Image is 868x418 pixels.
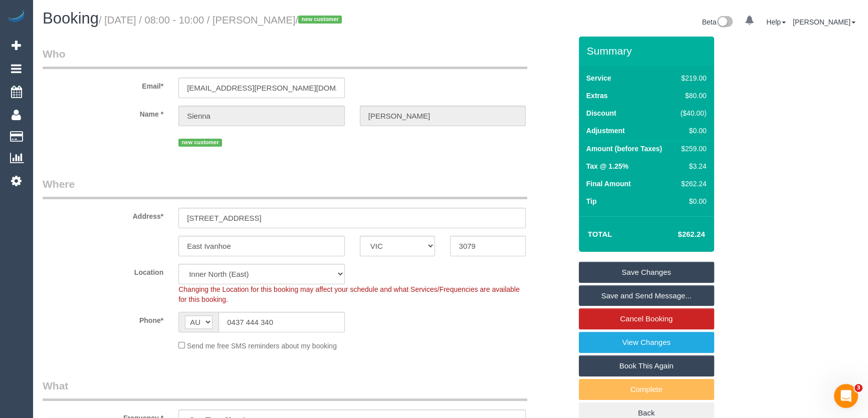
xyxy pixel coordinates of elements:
a: [PERSON_NAME] [793,18,855,26]
input: First Name* [178,106,345,126]
img: Automaid Logo [6,10,26,24]
label: Address* [35,208,171,221]
input: Post Code* [450,236,526,256]
small: / [DATE] / 08:00 - 10:00 / [PERSON_NAME] [99,15,345,26]
span: Booking [43,10,99,27]
span: new customer [298,16,342,24]
label: Name * [35,106,171,119]
a: Save and Send Message... [579,285,714,306]
a: Cancel Booking [579,308,714,329]
label: Discount [586,108,616,118]
input: Suburb* [178,236,345,256]
span: Changing the Location for this booking may affect your schedule and what Services/Frequencies are... [178,285,520,303]
span: Send me free SMS reminders about my booking [187,342,337,350]
legend: What [43,378,527,401]
div: $3.24 [677,161,707,171]
label: Phone* [35,312,171,325]
a: Beta [702,18,733,26]
div: ($40.00) [677,108,707,118]
label: Location [35,264,171,277]
label: Tax @ 1.25% [586,161,628,171]
div: $0.00 [677,126,707,136]
label: Extras [586,91,608,101]
label: Amount (before Taxes) [586,144,662,154]
label: Tip [586,196,597,206]
div: $80.00 [677,91,707,101]
a: Save Changes [579,262,714,283]
span: new customer [178,139,222,147]
h4: $262.24 [647,230,705,239]
input: Email* [178,78,345,98]
div: $262.24 [677,179,707,189]
input: Last Name* [360,106,526,126]
a: Help [766,18,786,26]
legend: Who [43,47,527,69]
label: Adjustment [586,126,625,136]
iframe: Intercom live chat [834,384,858,408]
strong: Total [588,230,612,238]
span: / [296,15,345,26]
div: $219.00 [677,73,707,83]
input: Phone* [219,312,345,332]
a: Book This Again [579,355,714,376]
span: 3 [854,384,862,392]
img: New interface [716,16,733,29]
a: View Changes [579,332,714,353]
div: $259.00 [677,144,707,154]
label: Service [586,73,611,83]
label: Email* [35,78,171,91]
label: Final Amount [586,179,631,189]
div: $0.00 [677,196,707,206]
h3: Summary [587,45,709,57]
legend: Where [43,177,527,199]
